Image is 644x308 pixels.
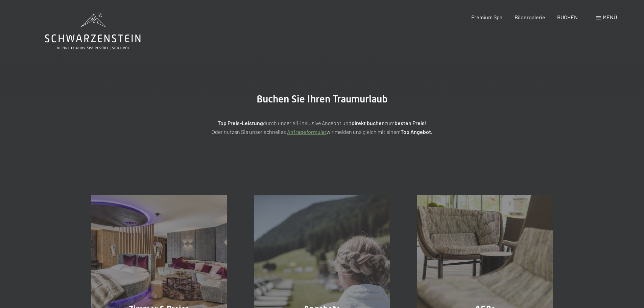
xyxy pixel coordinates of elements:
[287,128,327,135] a: Anfrageformular
[401,128,432,135] strong: Top Angebot.
[395,120,425,126] strong: besten Preis
[153,119,491,136] p: durch unser All-inklusive Angebot und zum ! Oder nutzen Sie unser schnelles wir melden uns gleich...
[557,14,578,20] a: BUCHEN
[218,120,263,126] strong: Top Preis-Leistung
[603,14,617,20] span: Menü
[515,14,545,20] a: Bildergalerie
[471,14,502,20] a: Premium Spa
[257,93,388,105] span: Buchen Sie Ihren Traumurlaub
[352,120,385,126] strong: direkt buchen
